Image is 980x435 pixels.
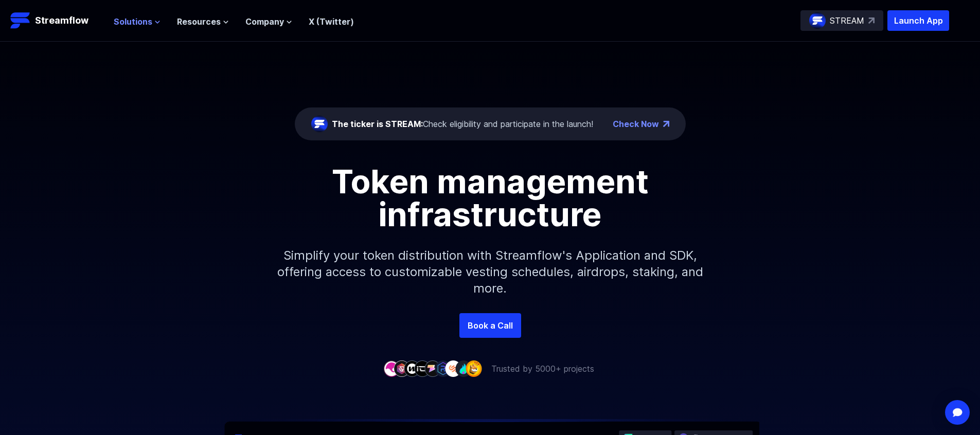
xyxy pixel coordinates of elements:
[114,15,152,28] span: Solutions
[332,118,593,130] div: Check eligibility and participate in the launch!
[309,16,354,27] a: X (Twitter)
[394,360,410,376] img: company-2
[10,10,31,31] img: Streamflow Logo
[414,360,431,376] img: company-4
[830,14,864,27] p: STREAM
[269,231,711,313] p: Simplify your token distribution with Streamflow's Application and SDK, offering access to custom...
[177,15,229,28] button: Resources
[424,360,441,376] img: company-5
[245,15,284,28] span: Company
[445,360,461,376] img: company-7
[868,17,875,24] img: top-right-arrow.svg
[177,15,221,28] span: Resources
[259,165,722,231] h1: Token management infrastructure
[10,10,103,31] a: Streamflow
[613,118,659,130] a: Check Now
[383,360,400,376] img: company-1
[114,15,161,28] button: Solutions
[435,360,451,376] img: company-6
[663,121,669,127] img: top-right-arrow.png
[491,362,594,375] p: Trusted by 5000+ projects
[459,313,521,338] a: Book a Call
[404,360,420,376] img: company-3
[35,13,88,28] p: Streamflow
[455,360,472,376] img: company-8
[887,10,949,31] button: Launch App
[245,15,292,28] button: Company
[466,360,482,376] img: company-9
[809,12,826,29] img: streamflow-logo-circle.png
[945,400,970,425] div: Open Intercom Messenger
[332,119,423,129] span: The ticker is STREAM:
[800,10,883,31] a: STREAM
[311,116,328,132] img: streamflow-logo-circle.png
